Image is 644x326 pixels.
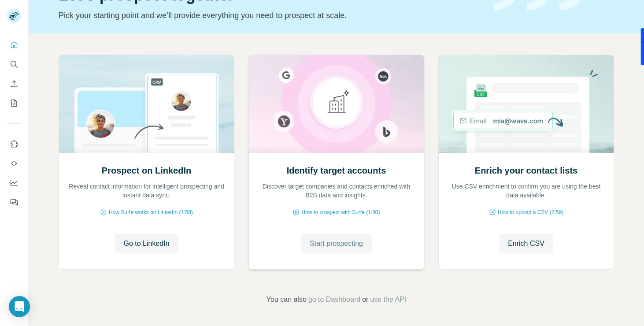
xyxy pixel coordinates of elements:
button: Enrich CSV [499,234,553,253]
span: Enrich CSV [508,238,544,249]
span: You can also [266,294,307,305]
p: Discover target companies and contacts enriched with B2B data and insights. [258,182,415,200]
button: Start prospecting [301,234,372,253]
button: My lists [7,95,21,111]
span: or [362,294,368,305]
div: Open Intercom Messenger [9,296,30,317]
span: Go to LinkedIn [123,238,169,249]
p: Pick your starting point and we’ll provide everything you need to prospect at scale. [59,9,483,22]
h2: Prospect on LinkedIn [102,164,191,177]
span: Start prospecting [310,238,363,249]
p: Use CSV enrichment to confirm you are using the best data available. [448,182,605,200]
button: go to Dashboard [308,294,360,305]
span: How to upload a CSV (2:59) [498,208,563,216]
button: Go to LinkedIn [115,234,178,253]
h2: Identify target accounts [287,164,386,177]
button: use the API [370,294,406,305]
button: Use Surfe on LinkedIn [7,136,21,152]
button: Quick start [7,37,21,53]
button: Search [7,56,21,72]
span: How to prospect with Surfe (1:30) [301,208,380,216]
img: Prospect on LinkedIn [59,55,234,153]
button: Dashboard [7,175,21,191]
button: Feedback [7,194,21,210]
button: Enrich CSV [7,76,21,92]
h2: Enrich your contact lists [475,164,577,177]
p: Reveal contact information for intelligent prospecting and instant data sync. [68,182,225,200]
button: Use Surfe API [7,156,21,171]
img: Enrich your contact lists [438,55,614,153]
img: Identify target accounts [248,55,424,153]
span: How Surfe works on LinkedIn (1:58) [109,208,193,216]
